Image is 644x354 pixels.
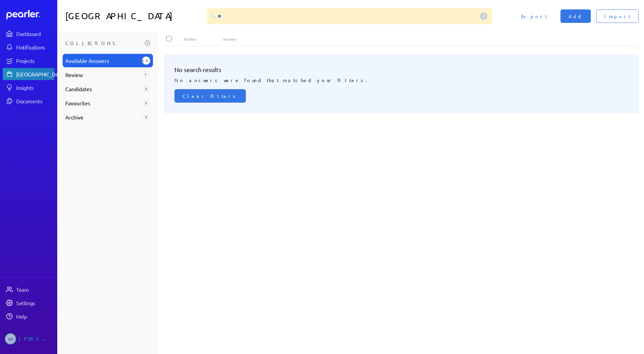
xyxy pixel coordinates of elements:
[65,85,139,93] span: Candidates
[65,8,204,24] h1: [GEOGRAPHIC_DATA]
[560,9,591,23] button: Add
[65,57,139,65] span: Available Answers
[16,299,54,306] div: Settings
[16,84,54,91] div: Insights
[65,99,139,107] span: Favourites
[3,297,55,309] a: Settings
[3,310,55,322] a: Help
[174,74,628,84] p: No answers were found that matched your filters.
[16,30,54,37] div: Dashboard
[16,313,54,320] div: Help
[142,99,150,107] div: 0
[223,36,619,42] div: Answer
[142,113,150,121] div: 0
[3,95,55,107] a: Documents
[174,65,628,74] h3: No search results
[3,28,55,40] a: Dashboard
[596,9,639,23] button: Import
[19,333,53,345] div: [PERSON_NAME]
[3,41,55,53] a: Notifications
[3,81,55,94] a: Insights
[142,71,150,79] div: 7
[16,44,54,50] div: Notifications
[3,330,55,347] a: AS[PERSON_NAME]
[3,68,55,80] a: [GEOGRAPHIC_DATA]
[183,93,238,99] span: Clear Filters
[569,13,583,20] span: Add
[16,71,66,77] div: [GEOGRAPHIC_DATA]
[5,333,16,345] span: Audrie Stefanini
[513,9,555,23] button: Export
[3,283,55,295] a: Team
[142,85,150,93] div: 0
[521,13,547,20] span: Export
[604,13,631,20] span: Import
[16,286,54,293] div: Team
[65,113,139,121] span: Archive
[3,55,55,67] a: Projects
[174,89,246,103] button: Clear Filters
[65,38,142,48] h3: Collections
[65,71,139,79] span: Review
[16,98,54,104] div: Documents
[6,10,55,20] a: Dashboard
[184,36,223,42] div: Author
[16,57,54,64] div: Projects
[142,57,150,65] div: 287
